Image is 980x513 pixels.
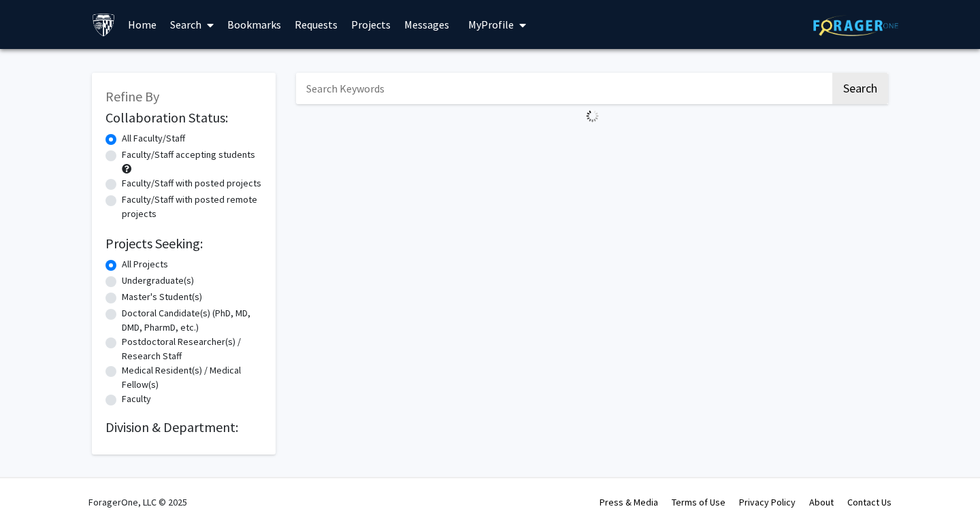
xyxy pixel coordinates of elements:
a: Contact Us [847,496,892,508]
span: Refine By [105,88,159,105]
h2: Collaboration Status: [105,110,262,126]
a: About [809,496,834,508]
label: Medical Resident(s) / Medical Fellow(s) [122,363,262,392]
img: Johns Hopkins University Logo [92,13,116,37]
iframe: Chat [10,452,58,503]
a: Home [121,1,163,48]
label: Undergraduate(s) [122,274,194,288]
img: Loading [581,104,604,128]
label: Master's Student(s) [122,290,202,304]
a: Projects [344,1,397,48]
label: Faculty [122,392,151,406]
label: Faculty/Staff with posted projects [122,176,261,191]
h2: Division & Department: [105,419,262,435]
span: My Profile [468,18,514,31]
button: Search [832,73,888,104]
a: Privacy Policy [739,496,796,508]
nav: Page navigation [296,128,888,159]
label: Postdoctoral Researcher(s) / Research Staff [122,335,262,363]
label: All Faculty/Staff [122,131,185,146]
a: Messages [397,1,456,48]
a: Bookmarks [220,1,288,48]
img: ForagerOne Logo [813,15,898,36]
label: Faculty/Staff accepting students [122,148,255,162]
input: Search Keywords [296,73,830,104]
label: Faculty/Staff with posted remote projects [122,193,262,221]
h2: Projects Seeking: [105,235,262,252]
a: Terms of Use [672,496,725,508]
a: Press & Media [600,496,658,508]
label: Doctoral Candidate(s) (PhD, MD, DMD, PharmD, etc.) [122,306,262,335]
label: All Projects [122,257,168,271]
a: Requests [288,1,344,48]
a: Search [163,1,220,48]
